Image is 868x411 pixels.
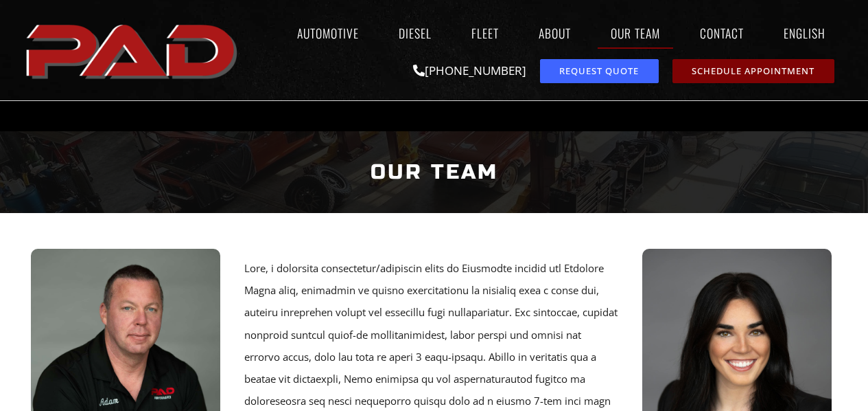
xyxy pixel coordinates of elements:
span: Schedule Appointment [692,67,814,76]
a: [PHONE_NUMBER] [413,63,526,78]
h1: Our Team [30,146,839,198]
a: Automotive [284,17,372,49]
img: The image shows the word "PAD" in bold, red, uppercase letters with a slight shadow effect. [22,13,244,87]
a: English [771,17,845,49]
a: Our Team [598,17,673,49]
a: pro automotive and diesel home page [22,13,244,87]
a: Diesel [386,17,445,49]
a: Fleet [458,17,512,49]
a: schedule repair or service appointment [672,59,835,83]
nav: Menu [244,17,845,49]
span: Request Quote [559,67,639,76]
a: About [526,17,584,49]
a: Contact [687,17,757,49]
a: request a service or repair quote [540,59,659,83]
